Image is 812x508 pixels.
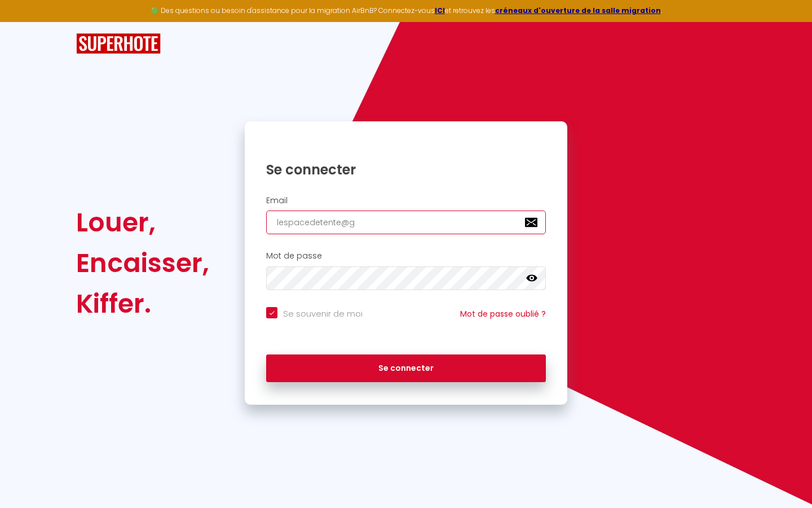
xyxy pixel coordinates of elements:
[9,5,43,38] button: Ouvrir le widget de chat LiveChat
[460,308,546,319] a: Mot de passe oublié ?
[76,202,209,243] div: Louer,
[495,6,661,15] a: créneaux d'ouverture de la salle migration
[435,6,445,15] a: ICI
[266,196,546,205] h2: Email
[266,251,546,261] h2: Mot de passe
[266,354,546,383] button: Se connecter
[76,243,209,283] div: Encaisser,
[76,283,209,324] div: Kiffer.
[76,33,161,54] img: SuperHote logo
[266,161,546,178] h1: Se connecter
[266,211,546,234] input: Ton Email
